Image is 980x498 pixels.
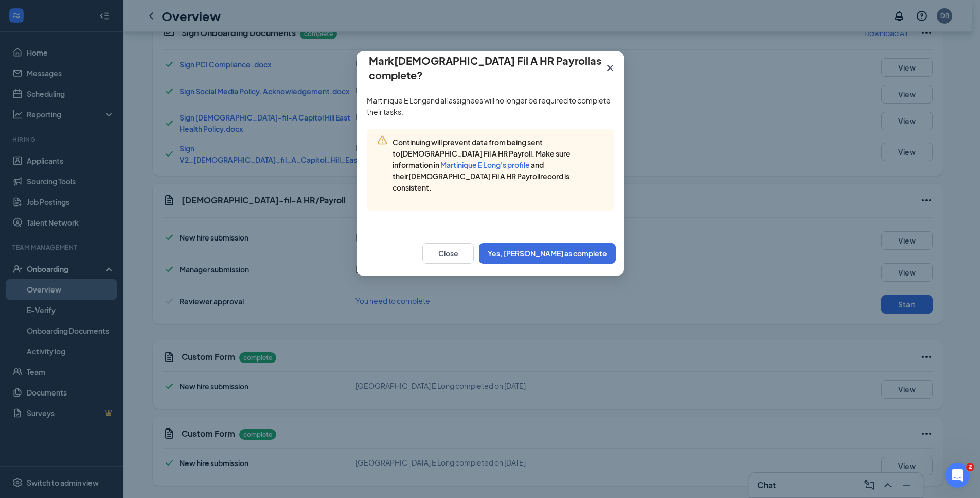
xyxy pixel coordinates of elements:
span: Continuing will prevent data from being sent to [DEMOGRAPHIC_DATA] Fil A HR Payroll . Make sure i... [393,138,571,192]
iframe: Intercom live chat [945,463,970,488]
button: Close [422,243,474,264]
button: Martinique E Long's profile [440,160,530,170]
h4: Mark [DEMOGRAPHIC_DATA] Fil A HR Payroll as complete? [369,54,612,82]
span: 2 [966,463,974,471]
span: Martinique E Long 's profile [440,160,530,169]
button: Yes, [PERSON_NAME] as complete [479,243,616,264]
button: Close [596,51,624,84]
svg: Warning [377,135,387,145]
span: Martinique E Long and all assignees will no longer be required to complete their tasks. [367,96,611,116]
svg: Cross [604,62,616,74]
